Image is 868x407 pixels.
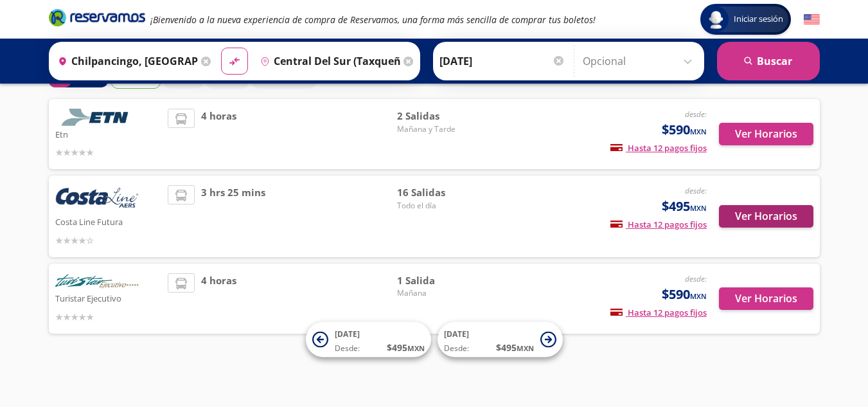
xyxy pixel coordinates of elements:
[583,45,698,77] input: Opcional
[717,42,820,80] button: Buscar
[517,343,534,353] small: MXN
[387,341,425,354] span: $ 495
[610,219,707,230] span: Hasta 12 pagos fijos
[55,213,162,229] p: Costa Line Futura
[496,341,534,354] span: $ 495
[690,203,707,213] small: MXN
[685,273,707,284] em: desde:
[397,200,487,212] span: Todo el día
[397,273,487,288] span: 1 Salida
[719,287,813,310] button: Ver Horarios
[397,123,487,135] span: Mañana y Tarde
[444,329,469,339] span: [DATE]
[49,8,145,31] a: Brand Logo
[335,329,360,339] span: [DATE]
[804,12,820,28] button: English
[685,109,707,120] em: desde:
[729,13,788,26] span: Iniciar sesión
[719,123,813,145] button: Ver Horarios
[201,185,265,248] span: 3 hrs 25 mins
[201,109,236,159] span: 4 horas
[685,185,707,196] em: desde:
[610,307,707,318] span: Hasta 12 pagos fijos
[201,273,236,324] span: 4 horas
[439,45,565,77] input: Elegir Fecha
[255,45,400,77] input: Buscar Destino
[397,109,487,123] span: 2 Salidas
[662,285,707,304] span: $590
[407,343,425,353] small: MXN
[690,291,707,301] small: MXN
[690,127,707,136] small: MXN
[719,205,813,228] button: Ver Horarios
[444,343,469,354] span: Desde:
[662,120,707,140] span: $590
[55,290,162,305] p: Turistar Ejecutivo
[150,14,596,26] em: ¡Bienvenido a la nueva experiencia de compra de Reservamos, una forma más sencilla de comprar tus...
[49,8,145,27] i: Brand Logo
[397,185,487,200] span: 16 Salidas
[335,343,360,354] span: Desde:
[306,322,431,357] button: [DATE]Desde:$495MXN
[397,287,487,299] span: Mañana
[55,126,162,141] p: Etn
[55,185,139,213] img: Costa Line Futura
[53,45,198,77] input: Buscar Origen
[662,197,707,216] span: $495
[55,273,139,291] img: Turistar Ejecutivo
[55,109,139,126] img: Etn
[610,142,707,154] span: Hasta 12 pagos fijos
[438,322,563,357] button: [DATE]Desde:$495MXN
